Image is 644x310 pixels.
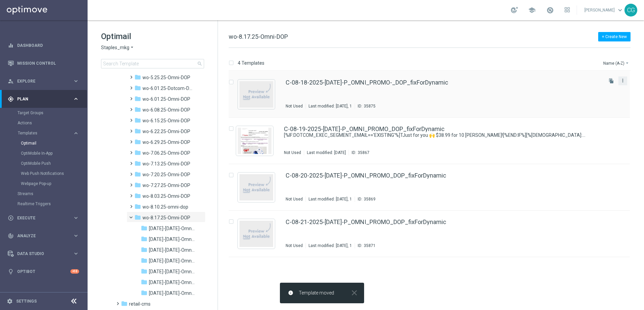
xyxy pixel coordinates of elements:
span: wo-6.08.25-Omni-DOP [142,107,190,113]
button: Mission Control [7,61,79,66]
i: folder [134,117,141,124]
i: person_search [8,78,14,84]
a: C-08-18-2025-[DATE]-P_OMNI_PROMO-_DOP_fixForDynamic [286,80,448,86]
span: wo-8.17.25-Omni-DOP [229,33,288,40]
i: folder [134,138,141,145]
img: noPreview.jpg [239,81,273,107]
button: Staples_mkg arrow_drop_down [101,44,135,51]
span: wo-5.25.25-Omni-DOP [142,74,190,81]
div: Templates [18,131,73,135]
button: track_changes Analyze keyboard_arrow_right [7,233,79,239]
i: settings [7,298,13,304]
div: Press SPACE to select this row. [222,164,643,211]
a: C-08-20-2025-[DATE]-P_OMNI_PROMO_DOP_fixForDynamic [286,173,446,179]
i: folder [141,246,148,253]
i: keyboard_arrow_right [73,215,79,221]
i: folder [134,74,141,81]
span: Templates [18,131,66,135]
span: wo-7.13.25-Omni-DOP [142,161,190,167]
a: [%IF:DOTCOM_EXEC_SEGMENT_EMAIL=='EXISTING'%]TJust for you 🙌 $38.99 for 10 [PERSON_NAME]![%END:IF%... [284,132,586,138]
div: OptiMobile In-App [21,148,87,158]
span: wo-6.01.25-Dotcom-DOP [142,85,195,91]
div: Webpage Pop-up [21,179,87,189]
span: 8.23.25-Saturday-Omni-DOP [149,290,195,296]
a: Optimail [21,141,70,146]
div: Not Used [286,196,303,202]
button: lightbulb Optibot +10 [7,269,79,274]
div: Press SPACE to select this row. [222,118,643,164]
div: Target Groups [18,108,87,118]
div: Last modified: [DATE], 1 [306,103,355,109]
div: Press SPACE to select this row. [222,71,643,118]
div: Not Used [286,103,303,109]
div: ID: [355,196,376,202]
a: Web Push Notifications [21,171,70,176]
i: more_vert [620,78,625,83]
div: Execute [8,215,73,221]
button: + Create New [598,32,631,41]
i: folder [141,257,148,264]
div: Last modified: [DATE], 1 [306,196,355,202]
div: ID: [355,103,376,109]
i: info [288,290,293,296]
div: Actions [18,118,87,128]
div: ID: [355,243,376,248]
span: Plan [17,97,73,101]
a: Settings [16,299,37,303]
div: Explore [8,78,73,84]
i: folder [134,203,141,210]
a: Actions [18,120,70,126]
div: Optibot [8,262,79,280]
img: 35867.jpeg [238,128,271,154]
a: Dashboard [17,36,79,54]
button: file_copy [607,76,616,85]
i: folder [134,160,141,167]
a: C-08-19-2025-[DATE]-P_OMNI_PROMO_DOP_fixForDynamic [284,126,445,132]
i: equalizer [8,42,14,49]
span: 8.20.25-Wednesday-Omni-DOP [149,258,195,264]
div: Not Used [284,150,301,155]
i: keyboard_arrow_right [73,96,79,102]
i: close [350,288,359,297]
span: 8.21.25-Thursday-Omni-DOP [149,269,195,275]
span: wo-7.27.25-Omni-DOP [142,182,190,188]
div: Optimail [21,138,87,148]
button: more_vert [619,76,626,85]
div: CG [624,4,637,17]
i: keyboard_arrow_right [73,78,79,84]
i: keyboard_arrow_right [73,130,79,136]
a: Streams [18,191,70,196]
button: person_search Explore keyboard_arrow_right [7,79,79,84]
button: Data Studio keyboard_arrow_right [7,251,79,256]
button: Templates keyboard_arrow_right [18,130,79,136]
div: ID: [349,150,369,155]
div: gps_fixed Plan keyboard_arrow_right [7,96,79,102]
div: play_circle_outline Execute keyboard_arrow_right [7,215,79,221]
span: wo-6.22.25-Omni-DOP [142,128,190,134]
a: Optibot [17,262,70,280]
i: folder [141,268,148,275]
span: keyboard_arrow_down [616,6,624,14]
div: Last modified: [DATE], 1 [306,243,355,248]
i: folder [134,85,141,91]
i: keyboard_arrow_right [73,250,79,257]
input: Search Template [101,59,204,68]
button: Name (A-Z)arrow_drop_down [603,59,631,67]
div: Not Used [286,243,303,248]
i: folder [134,106,141,113]
span: wo-6.15.25-Omni-DOP [142,118,190,124]
i: folder [134,192,141,199]
span: 8.18.25-Monday-Omni-DOP [149,236,195,242]
i: folder [141,236,148,242]
div: 35875 [364,103,376,109]
div: [%IF:DOTCOM_EXEC_SEGMENT_EMAIL=='EXISTING'%]TJust for you 🙌 $38.99 for 10 reams![%END:IF%][%ELSEI... [284,132,602,138]
div: 35867 [358,150,369,155]
i: folder [134,182,141,188]
i: track_changes [8,233,14,239]
div: equalizer Dashboard [7,43,79,48]
span: wo-8.03.25-Omni-DOP [142,193,190,199]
